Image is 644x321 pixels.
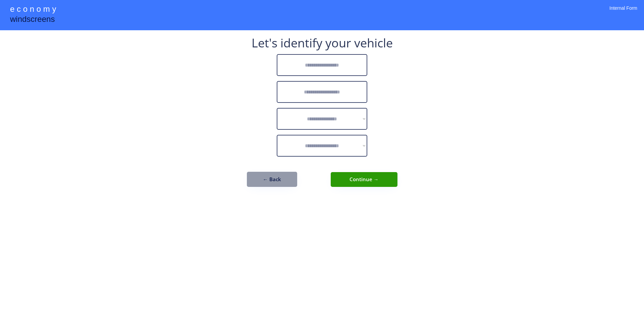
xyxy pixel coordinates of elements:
[247,172,297,187] button: ← Back
[10,13,55,27] div: windscreens
[10,3,56,16] div: e c o n o m y
[609,5,637,20] div: Internal Form
[331,172,397,187] button: Continue →
[252,37,393,49] div: Let's identify your vehicle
